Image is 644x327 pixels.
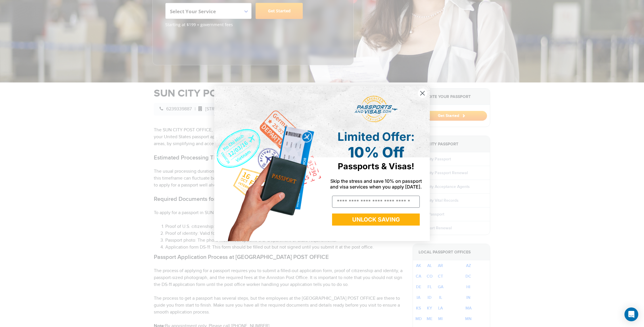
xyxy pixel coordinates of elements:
[338,161,414,171] span: Passports & Visas!
[354,96,398,123] img: passports and visas
[330,178,422,190] span: Skip the stress and save 10% on passport and visa services when you apply [DATE].
[338,130,415,144] span: Limited Offer:
[214,86,322,241] img: de9cda0d-0715-46ca-9a25-073762a91ba7.png
[417,88,428,98] button: Close dialog
[348,144,404,161] span: 10% Off
[624,307,638,321] div: Open Intercom Messenger
[332,213,420,226] button: UNLOCK SAVING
